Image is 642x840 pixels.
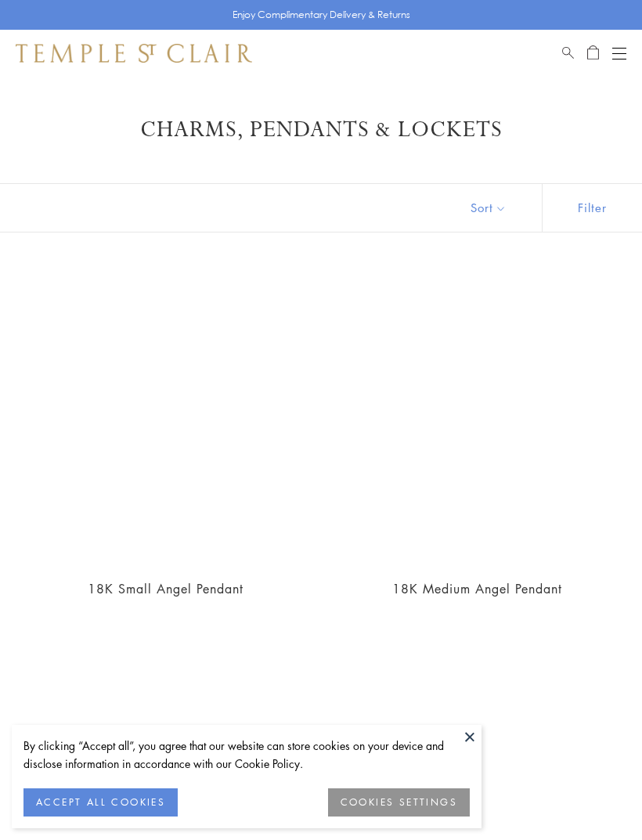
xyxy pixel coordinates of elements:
[88,580,243,597] a: 18K Small Angel Pendant
[612,44,626,63] button: Open navigation
[19,272,312,564] a: AP10-BEZGRN
[330,272,623,564] a: AP10-BEZGRN
[542,184,642,232] button: Show filters
[233,7,410,23] p: Enjoy Complimentary Delivery & Returns
[23,737,470,773] div: By clicking “Accept all”, you agree that our website can store cookies on your device and disclos...
[392,580,562,597] a: 18K Medium Angel Pendant
[435,184,542,232] button: Show sort by
[328,788,470,817] button: COOKIES SETTINGS
[587,44,599,63] a: Open Shopping Bag
[39,116,603,144] h1: Charms, Pendants & Lockets
[23,788,178,817] button: ACCEPT ALL COOKIES
[564,766,626,824] iframe: Gorgias live chat messenger
[562,44,574,63] a: Search
[16,44,252,63] img: Temple St. Clair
